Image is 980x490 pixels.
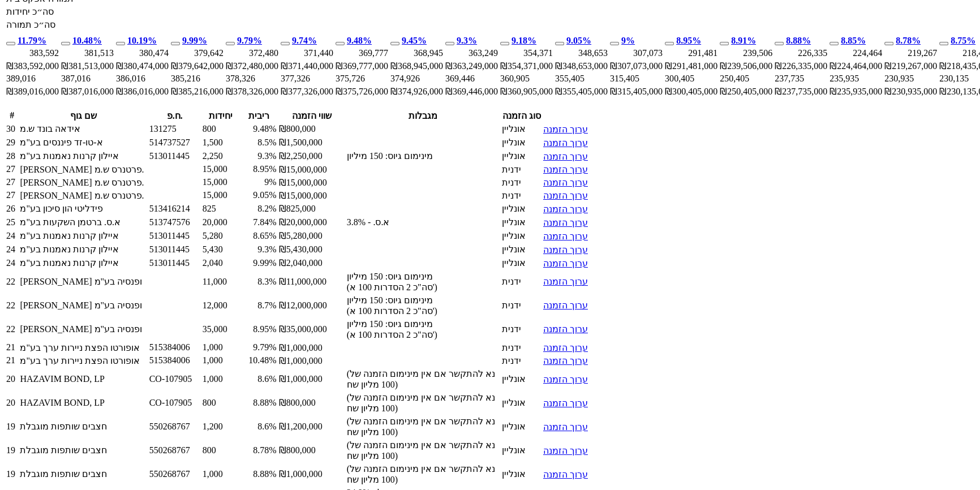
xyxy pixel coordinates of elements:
[543,124,588,134] a: ערוך הזמנה
[501,415,541,438] td: אונליין
[19,110,147,122] th: שם גוף: activate to sort column ascending
[555,48,608,59] td: יחידות אפקטיבי
[127,36,157,45] a: 10.19%
[500,60,553,72] td: תמורה אפקטיבית
[149,257,201,269] td: 513011445
[6,355,18,367] td: 21
[609,48,663,59] td: יחידות אפקטיבי
[774,73,828,84] td: סה״כ יחידות
[543,277,588,286] a: ערוך הזמנה
[347,36,372,45] a: 9.48%
[347,368,500,390] span: (נא להתקשר אם אין מינימום הזמנה של 100 מליון שח)
[278,415,345,438] td: ₪1,200,000
[202,439,240,462] td: 800
[241,216,277,229] td: 7.84%
[719,73,773,84] td: סה״כ יחידות
[170,85,224,97] td: סה״כ תמורה
[19,463,147,485] td: חצבים שותפות מוגבלת
[280,85,334,97] td: סה״כ תמורה
[241,203,277,215] td: 8.2%
[241,392,277,414] td: 8.88%
[6,342,18,354] td: 21
[445,60,498,72] td: תמורה אפקטיבית
[19,368,147,390] td: HAZAVIM BOND, LP
[445,73,498,84] td: סה״כ יחידות
[202,110,240,122] th: יחידות: activate to sort column ascending
[543,398,588,408] a: ערוך הזמנה
[241,439,277,462] td: 8.78%
[590,151,599,160] img: pdf-file-icon.png
[278,190,345,201] td: ₪15,000,000
[149,439,201,462] td: 550268767
[241,177,277,188] td: 9%
[501,318,541,341] td: ידנית
[590,244,599,253] img: pdf-file-icon.png
[19,270,147,293] td: [PERSON_NAME] ופנסיה בע"מ
[6,73,59,84] td: סה״כ יחידות
[590,373,599,382] img: pdf-file-icon.png
[278,294,345,317] td: ₪12,000,000
[501,355,541,367] td: ידנית
[225,85,279,97] td: סה״כ תמורה
[543,245,588,255] a: ערוך הזמנה
[278,123,345,135] td: ₪800,000
[543,356,588,366] a: ערוך הזמנה
[170,60,224,72] td: תמורה אפקטיבית
[347,217,500,227] span: א.ס. - 3.8%
[202,415,240,438] td: 1,200
[590,257,599,267] img: pdf-file-icon.png
[719,85,773,97] td: סה״כ תמורה
[402,36,427,45] a: 9.45%
[512,36,536,45] a: 9.18%
[241,190,277,201] td: 9.05%
[149,392,201,414] td: CO-107905
[500,48,553,59] td: יחידות אפקטיבי
[241,136,277,149] td: 8.5%
[202,203,240,215] td: 825
[566,36,591,45] a: 9.05%
[501,177,541,188] td: ידנית
[609,73,663,84] td: סה״כ יחידות
[202,368,240,390] td: 1,000
[202,270,240,293] td: 11,000
[6,19,74,31] td: סה״כ תמורה
[543,375,588,384] a: ערוך הזמנה
[347,329,500,340] span: (סה"כ 2 הסדרות 100 א')
[241,270,277,293] td: 8.3%
[237,36,262,45] a: 9.79%
[280,48,334,59] td: יחידות אפקטיבי
[149,368,201,390] td: CO-107905
[241,368,277,390] td: 8.6%
[202,230,240,242] td: 5,280
[149,355,201,367] td: 515384006
[278,355,345,367] td: ₪1,000,000
[896,36,921,45] a: 8.78%
[202,136,240,149] td: 1,500
[61,48,114,59] td: יחידות אפקטיבי
[347,306,500,316] span: (סה"כ 2 הסדרות 100 א')
[543,231,588,241] a: ערוך הזמנה
[241,355,277,367] td: 10.48%
[786,36,811,45] a: 8.88%
[182,36,207,45] a: 9.99%
[6,415,18,438] td: 19
[241,463,277,485] td: 8.88%
[6,270,18,293] td: 22
[621,36,635,45] a: 9%
[19,150,147,162] td: איילון קרנות נאמנות בע"מ
[6,216,18,229] td: 25
[61,85,114,97] td: סה״כ תמורה
[543,343,588,353] a: ערוך הזמנה
[19,355,147,367] td: אופורטו הפצת ניירות ערך בע"מ
[6,463,18,485] td: 19
[149,203,201,215] td: 513416214
[500,73,553,84] td: סה״כ יחידות
[278,318,345,341] td: ₪35,000,000
[774,48,828,59] td: יחידות אפקטיבי
[501,463,541,485] td: אונליין
[390,60,444,72] td: תמורה אפקטיבית
[280,73,334,84] td: סה״כ יחידות
[19,342,147,354] td: אופורטו הפצת ניירות ערך בע"מ
[149,415,201,438] td: 550268767
[278,230,345,242] td: ₪5,280,000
